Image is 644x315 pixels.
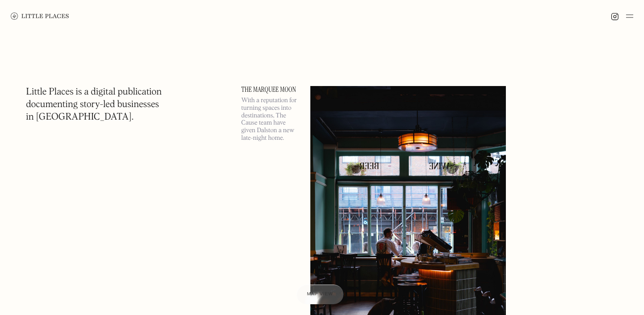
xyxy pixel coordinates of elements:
span: Map view [307,292,333,297]
h1: Little Places is a digital publication documenting story-led businesses in [GEOGRAPHIC_DATA]. [26,86,162,124]
p: With a reputation for turning spaces into destinations, The Cause team have given Dalston a new l... [241,97,300,142]
a: The Marquee Moon [241,86,300,93]
a: Map view [296,285,344,304]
